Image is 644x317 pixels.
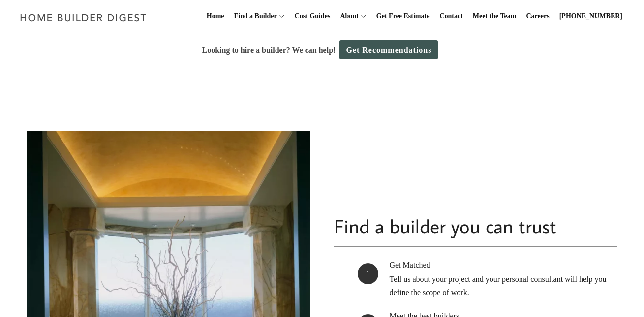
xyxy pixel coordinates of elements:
a: About [336,0,358,32]
a: [PHONE_NUMBER] [555,0,626,32]
a: Careers [522,0,553,32]
a: Home [203,0,228,32]
img: Home Builder Digest [16,8,151,27]
a: Cost Guides [291,0,335,32]
a: Get Recommendations [339,40,438,59]
a: Contact [435,0,466,32]
h2: Find a builder you can trust [334,195,617,238]
li: Get Matched Tell us about your project and your personal consultant will help you define the scop... [358,259,617,300]
a: Get Free Estimate [372,0,434,32]
a: Find a Builder [230,0,277,32]
a: Meet the Team [469,0,521,32]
